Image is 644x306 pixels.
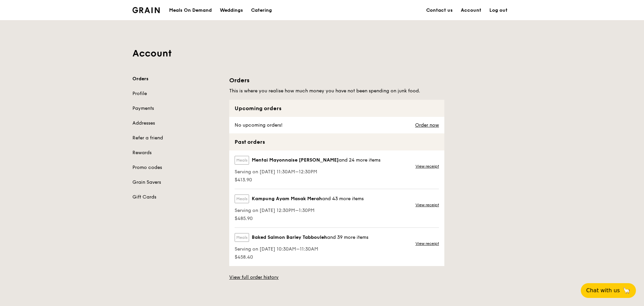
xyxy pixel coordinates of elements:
div: Catering [251,0,272,20]
label: Meals [235,194,249,203]
a: Account [457,0,485,20]
a: View full order history [229,274,279,281]
span: and 39 more items [327,234,368,240]
div: No upcoming orders! [229,117,287,133]
h1: Orders [229,76,444,85]
div: Past orders [229,133,444,150]
a: Order now [415,123,439,128]
a: Payments [132,105,221,112]
a: Promo codes [132,164,221,171]
div: Meals On Demand [169,0,212,20]
a: Orders [132,76,221,82]
div: Weddings [220,0,243,20]
a: Grain Savers [132,179,221,186]
span: 🦙 [622,287,631,295]
img: Grain [132,7,160,13]
button: Chat with us🦙 [581,283,636,298]
span: and 43 more items [322,196,364,202]
a: Catering [247,0,276,20]
span: Chat with us [586,287,620,295]
a: Rewards [132,149,221,156]
a: Refer a friend [132,135,221,141]
a: Gift Cards [132,194,221,201]
span: $458.40 [235,254,368,261]
span: $413.90 [235,177,380,183]
h5: This is where you realise how much money you have not been spending on junk food. [229,88,444,94]
a: Addresses [132,120,221,127]
a: Weddings [216,0,247,20]
a: View receipt [415,241,439,246]
a: View receipt [415,202,439,208]
label: Meals [235,233,249,242]
h1: Account [132,47,512,59]
span: Serving on [DATE] 12:30PM–1:30PM [235,207,364,214]
a: Contact us [422,0,457,20]
span: Kampung Ayam Masak Merah [252,195,322,202]
label: Meals [235,156,249,165]
span: and 24 more items [339,157,380,163]
a: Log out [485,0,512,20]
a: View receipt [415,164,439,169]
span: $485.90 [235,215,364,222]
a: Profile [132,90,221,97]
span: Serving on [DATE] 11:30AM–12:30PM [235,169,380,175]
span: Mentai Mayonnaise [PERSON_NAME] [252,157,339,164]
div: Upcoming orders [229,100,444,117]
span: Baked Salmon Barley Tabbouleh [252,234,327,241]
span: Serving on [DATE] 10:30AM–11:30AM [235,246,368,253]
